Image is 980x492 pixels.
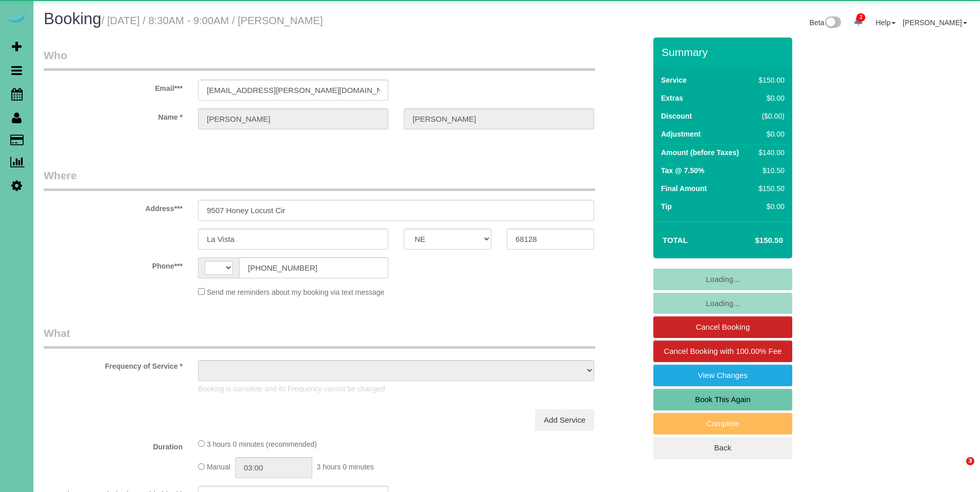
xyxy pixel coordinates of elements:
a: [PERSON_NAME] [903,18,967,27]
label: Amount (before Taxes) [661,147,739,158]
small: / [DATE] / 8:30AM - 9:00AM / [PERSON_NAME] [101,15,323,26]
legend: Who [44,48,595,71]
div: $0.00 [755,201,785,212]
div: $10.50 [755,165,785,176]
img: Automaid Logo [6,10,27,25]
a: Add Service [535,409,594,431]
label: Frequency of Service * [36,357,190,371]
img: New interface [824,16,841,30]
div: ($0.00) [755,111,785,121]
span: Booking [44,10,101,28]
span: Manual [207,463,230,471]
a: Beta [810,18,842,27]
div: $150.00 [755,75,785,85]
span: 2 [857,13,865,22]
div: $0.00 [755,129,785,139]
a: Cancel Booking [653,316,792,338]
span: 3 hours 0 minutes [317,463,374,471]
span: 3 hours 0 minutes (recommended) [207,440,317,448]
div: $0.00 [755,93,785,103]
label: Extras [661,93,683,103]
label: Tax @ 7.50% [661,165,704,176]
label: Adjustment [661,129,701,139]
a: Help [876,18,896,27]
h4: $150.50 [724,236,783,245]
span: Send me reminders about my booking via text message [207,288,385,296]
a: View Changes [653,365,792,386]
strong: Total [663,236,688,244]
div: $150.50 [755,183,785,194]
h3: Summary [662,46,787,58]
div: $140.00 [755,147,785,158]
legend: What [44,326,595,349]
label: Final Amount [661,183,707,194]
legend: Where [44,168,595,191]
label: Service [661,75,687,85]
label: Discount [661,111,692,121]
a: Cancel Booking with 100.00% Fee [653,340,792,362]
a: Back [653,437,792,459]
span: Cancel Booking with 100.00% Fee [664,347,781,355]
a: 2 [848,10,868,33]
label: Name * [36,108,190,122]
iframe: Intercom live chat [945,457,970,482]
a: Book This Again [653,389,792,410]
span: 3 [966,457,974,465]
label: Tip [661,201,672,212]
p: Booking is complete and its Frequency cannot be changed [198,384,594,394]
label: Duration [36,438,190,452]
